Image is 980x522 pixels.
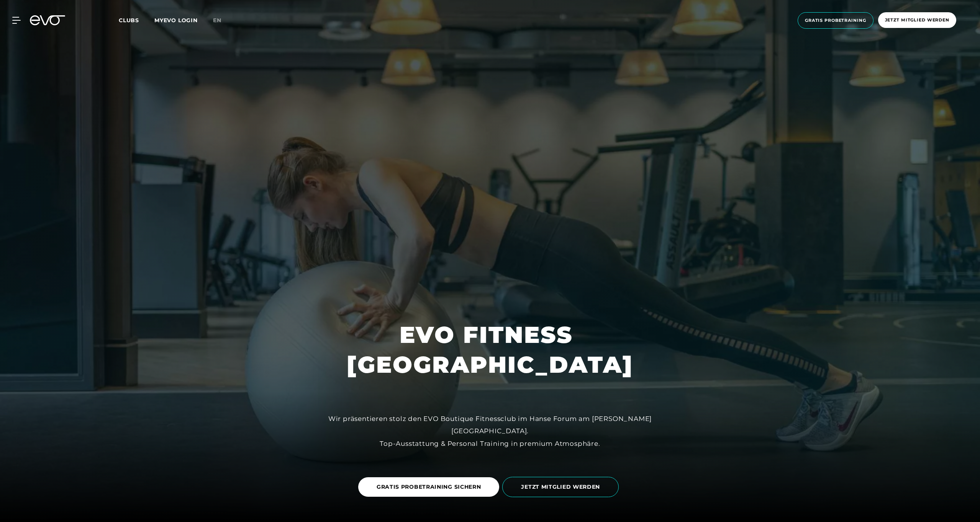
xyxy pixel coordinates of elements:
span: GRATIS PROBETRAINING SICHERN [377,483,481,491]
a: en [213,16,231,25]
span: Jetzt Mitglied werden [885,17,949,23]
span: en [213,17,221,24]
a: Clubs [119,16,154,24]
a: Gratis Probetraining [795,12,876,29]
a: Jetzt Mitglied werden [876,12,959,29]
span: JETZT MITGLIED WERDEN [521,483,600,491]
a: GRATIS PROBETRAINING SICHERN [358,471,503,502]
a: MYEVO LOGIN [154,17,198,24]
div: Wir präsentieren stolz den EVO Boutique Fitnessclub im Hanse Forum am [PERSON_NAME][GEOGRAPHIC_DA... [318,413,662,450]
a: JETZT MITGLIED WERDEN [502,471,622,503]
span: Gratis Probetraining [805,17,866,24]
h1: EVO FITNESS [GEOGRAPHIC_DATA] [347,320,633,380]
span: Clubs [119,17,139,24]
